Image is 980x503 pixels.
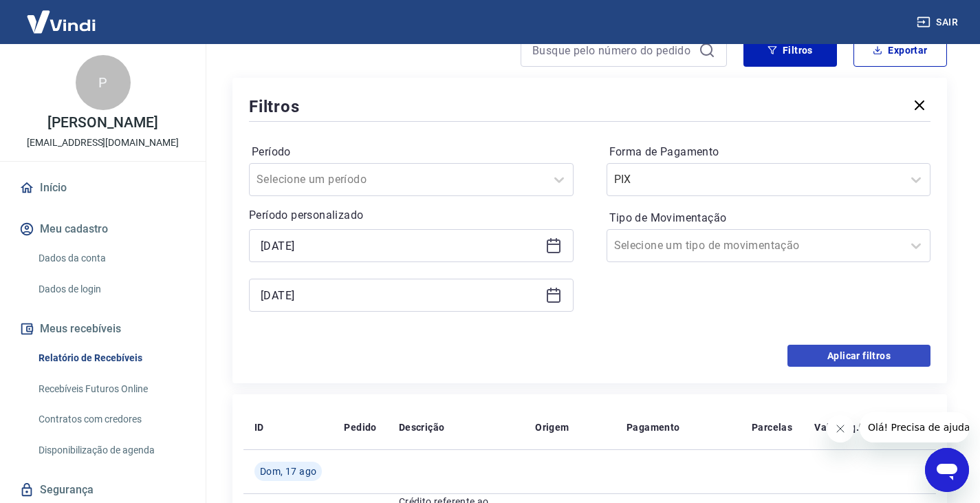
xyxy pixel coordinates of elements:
p: Valor Líq. [814,420,859,434]
button: Filtros [743,34,837,67]
h5: Filtros [249,96,300,118]
span: Dom, 17 ago [260,464,316,478]
p: ID [254,420,264,434]
input: Data inicial [261,235,540,256]
img: Vindi [17,1,106,43]
iframe: Fechar mensagem [827,415,854,442]
a: Relatório de Recebíveis [33,344,189,372]
label: Período [252,144,571,160]
p: Pagamento [627,420,680,434]
label: Tipo de Movimentação [609,210,928,226]
p: [EMAIL_ADDRESS][DOMAIN_NAME] [27,136,179,150]
button: Exportar [853,34,947,67]
button: Meu cadastro [17,214,189,244]
a: Disponibilização de agenda [33,436,189,464]
p: Parcelas [752,420,792,434]
p: [PERSON_NAME] [47,116,157,130]
a: Dados da conta [33,244,189,272]
iframe: Botão para abrir a janela de mensagens [925,448,969,492]
button: Sair [914,10,963,35]
button: Aplicar filtros [787,345,930,367]
p: Descrição [399,420,445,434]
p: Origem [535,420,569,434]
a: Início [17,173,189,203]
a: Recebíveis Futuros Online [33,375,189,403]
span: Olá! Precisa de ajuda? [8,10,116,21]
a: Dados de login [33,275,189,303]
p: Período personalizado [249,207,574,224]
button: Meus recebíveis [17,314,189,344]
label: Forma de Pagamento [609,144,928,160]
iframe: Mensagem da empresa [860,412,969,442]
input: Busque pelo número do pedido [532,40,693,61]
input: Data final [261,285,540,306]
p: Pedido [344,420,376,434]
a: Contratos com credores [33,405,189,434]
div: P [76,55,131,110]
